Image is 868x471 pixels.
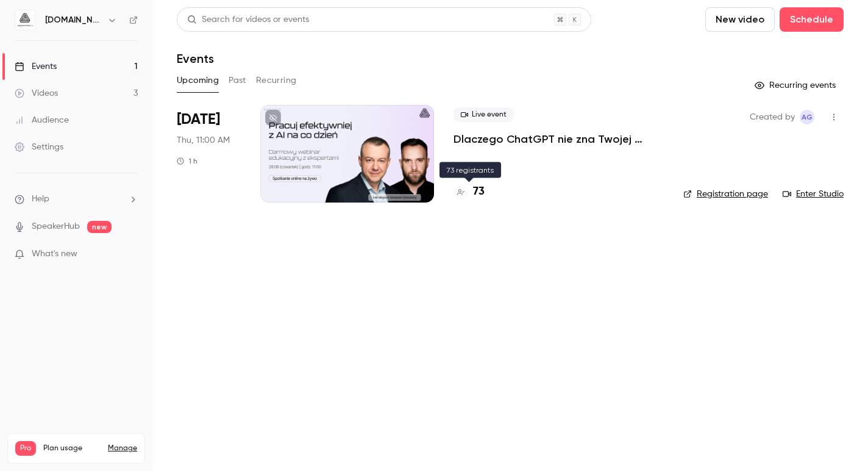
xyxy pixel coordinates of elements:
[454,132,664,146] a: Dlaczego ChatGPT nie zna Twojej firmy? Praktyczny przewodnik przygotowania wiedzy firmowej jako k...
[177,110,220,129] span: [DATE]
[783,188,844,200] a: Enter Studio
[177,134,230,146] span: Thu, 11:00 AM
[177,51,214,66] h1: Events
[177,156,197,166] div: 1 h
[87,221,112,233] span: new
[749,76,844,95] button: Recurring events
[15,114,69,126] div: Audience
[802,110,813,124] span: AG
[108,444,137,453] a: Manage
[32,220,80,233] a: SpeakerHub
[187,13,309,26] div: Search for videos or events
[705,7,775,32] button: New video
[780,7,844,32] button: Schedule
[177,71,219,90] button: Upcoming
[256,71,297,90] button: Recurring
[454,107,514,122] span: Live event
[454,184,485,200] a: 73
[750,110,795,124] span: Created by
[800,110,814,124] span: Aleksandra Grabarska
[683,188,768,200] a: Registration page
[473,184,485,200] h4: 73
[15,60,57,73] div: Events
[177,105,241,203] div: Aug 28 Thu, 11:00 AM (Europe/Berlin)
[15,441,36,456] span: Pro
[15,141,63,153] div: Settings
[32,248,77,261] span: What's new
[229,71,246,90] button: Past
[15,87,58,99] div: Videos
[45,14,102,26] h6: [DOMAIN_NAME]
[32,193,49,206] span: Help
[15,193,138,206] li: help-dropdown-opener
[15,10,35,30] img: aigmented.io
[43,444,101,453] span: Plan usage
